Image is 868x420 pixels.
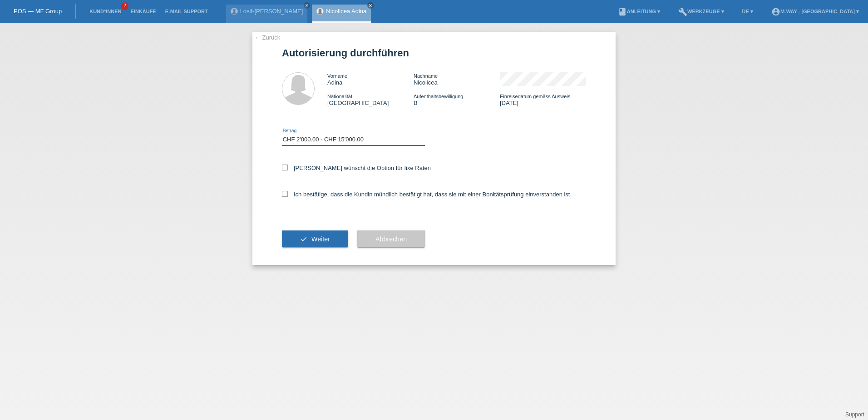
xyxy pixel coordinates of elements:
[500,94,570,99] span: Einreisedatum gemäss Ausweis
[414,72,500,86] div: Nicolicea
[674,9,729,14] a: buildWerkzeuge ▾
[414,73,438,79] span: Nachname
[767,9,863,14] a: account_circlem-way - [GEOGRAPHIC_DATA] ▾
[282,47,586,59] h1: Autorisierung durchführen
[14,8,62,15] a: POS — MF Group
[300,235,307,243] i: check
[327,93,414,106] div: [GEOGRAPHIC_DATA]
[255,34,280,41] a: ← Zurück
[771,7,780,16] i: account_circle
[327,73,347,79] span: Vorname
[240,8,303,15] a: Losif-[PERSON_NAME]
[414,93,500,106] div: B
[414,94,463,99] span: Aufenthaltsbewilligung
[126,9,160,14] a: Einkäufe
[738,9,758,14] a: DE ▾
[845,411,864,418] a: Support
[375,235,407,243] span: Abbrechen
[613,9,665,14] a: bookAnleitung ▾
[121,2,128,10] span: 2
[304,2,310,9] a: close
[161,9,212,14] a: E-Mail Support
[327,94,352,99] span: Nationalität
[311,235,330,243] span: Weiter
[327,72,414,86] div: Adina
[85,9,126,14] a: Kund*innen
[357,230,425,248] button: Abbrechen
[282,191,572,198] label: Ich bestätige, dass die Kundin mündlich bestätigt hat, dass sie mit einer Bonitätsprüfung einvers...
[282,165,431,171] label: [PERSON_NAME] wünscht die Option für fixe Raten
[368,3,373,8] i: close
[618,7,627,16] i: book
[367,2,374,9] a: close
[282,230,348,248] button: check Weiter
[326,8,366,15] a: Nicolicea Adina
[305,3,309,8] i: close
[500,93,586,106] div: [DATE]
[678,7,687,16] i: build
